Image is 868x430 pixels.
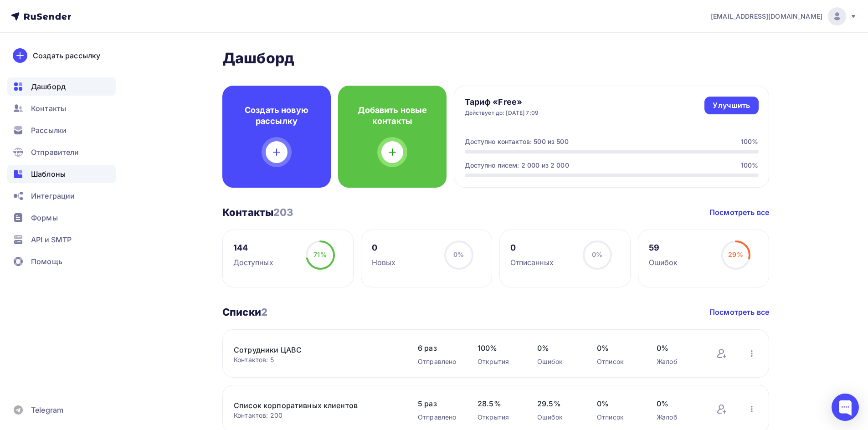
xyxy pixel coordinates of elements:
[453,251,464,258] span: 0%
[31,404,63,415] span: Telegram
[657,413,698,422] div: Жалоб
[704,97,758,114] a: Улучшить
[418,343,459,353] span: 6 раз
[31,190,75,201] span: Интеграции
[465,109,539,117] div: Действует до: [DATE] 7:09
[465,97,539,107] h4: Тариф «Free»
[31,103,66,114] span: Контакты
[273,206,293,218] span: 203
[537,357,579,366] div: Ошибок
[657,398,698,409] span: 0%
[372,257,396,268] div: Новых
[418,357,459,366] div: Отправлено
[478,357,519,366] div: Открытия
[234,344,389,355] a: Сотрудники ЦАВС
[7,99,116,118] a: Контакты
[713,100,750,111] div: Улучшить
[234,355,400,364] div: Контактов: 5
[465,161,569,170] div: Доступно писем: 2 000 из 2 000
[31,81,66,92] span: Дашборд
[7,165,116,183] a: Шаблоны
[7,209,116,227] a: Формы
[31,125,67,136] span: Рассылки
[418,413,459,422] div: Отправлено
[222,306,267,318] h3: Списки
[597,343,638,353] span: 0%
[222,49,769,67] h2: Дашборд
[7,77,116,96] a: Дашборд
[31,256,62,267] span: Помощь
[372,242,396,253] div: 0
[597,357,638,366] div: Отписок
[478,413,519,422] div: Открытия
[711,7,857,26] a: [EMAIL_ADDRESS][DOMAIN_NAME]
[418,398,459,409] span: 5 раз
[31,169,66,179] span: Шаблоны
[234,411,400,420] div: Контактов: 200
[31,212,58,223] span: Формы
[741,161,759,170] div: 100%
[465,137,569,146] div: Доступно контактов: 500 из 500
[537,398,579,409] span: 29.5%
[597,413,638,422] div: Отписок
[7,143,116,161] a: Отправители
[741,137,759,146] div: 100%
[31,147,79,158] span: Отправители
[537,343,579,353] span: 0%
[649,257,678,268] div: Ошибок
[234,400,389,411] a: Список корпоративных клиентов
[261,306,267,318] span: 2
[657,357,698,366] div: Жалоб
[237,105,316,127] h4: Создать новую рассылку
[728,251,743,258] span: 29%
[33,50,100,61] div: Создать рассылку
[597,398,638,409] span: 0%
[537,413,579,422] div: Ошибок
[353,105,432,127] h4: Добавить новые контакты
[709,207,769,218] a: Посмотреть все
[222,206,293,219] h3: Контакты
[510,242,554,253] div: 0
[709,307,769,317] a: Посмотреть все
[233,242,273,253] div: 144
[478,398,519,409] span: 28.5%
[592,251,602,258] span: 0%
[7,121,116,139] a: Рассылки
[657,343,698,353] span: 0%
[31,234,72,245] span: API и SMTP
[711,12,822,21] span: [EMAIL_ADDRESS][DOMAIN_NAME]
[510,257,554,268] div: Отписанных
[649,242,678,253] div: 59
[478,343,519,353] span: 100%
[313,251,326,258] span: 71%
[233,257,273,268] div: Доступных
